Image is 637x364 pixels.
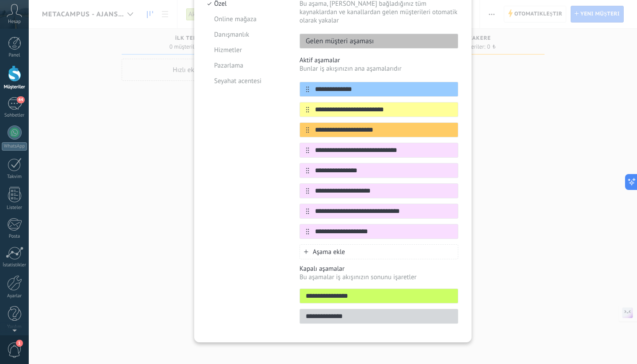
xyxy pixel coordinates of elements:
[2,84,27,90] div: Müşteriler
[313,248,345,256] span: Aşama ekle
[2,293,27,299] div: Ayarlar
[2,174,27,180] div: Takvim
[17,96,24,103] span: 44
[299,265,458,273] p: Kapalı aşamalar
[8,19,21,25] span: Hesap
[299,56,458,64] p: Aktif aşamalar
[300,37,374,45] p: Gelen müşteri aşaması
[299,64,458,73] p: Bunlar iş akışınızın ana aşamalarıdır
[299,273,458,281] p: Bu aşamalar iş akışınızın sonunu işaretler
[2,234,27,239] div: Posta
[207,11,286,27] li: Online mağaza
[2,53,27,58] div: Panel
[2,205,27,211] div: Listeler
[207,27,286,42] li: Danışmanlık
[207,42,286,58] li: Hizmetler
[2,142,27,151] div: WhatsApp
[207,73,286,89] li: Seyahat acentesi
[16,340,23,347] span: 1
[2,113,27,118] div: Sohbetler
[207,58,286,73] li: Pazarlama
[2,262,27,268] div: İstatistikler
